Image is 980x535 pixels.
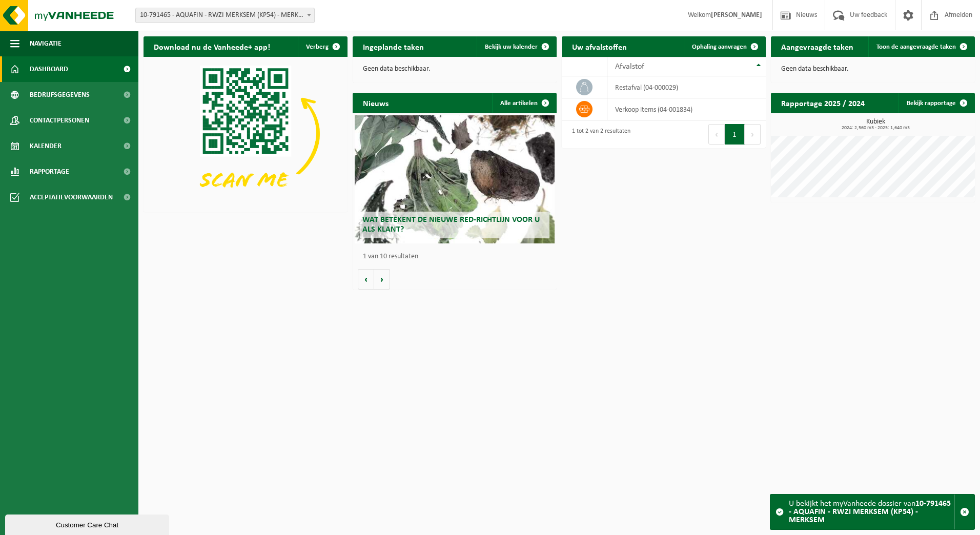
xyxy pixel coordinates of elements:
span: Afvalstof [615,63,644,71]
iframe: chat widget [5,512,171,535]
span: Kalender [30,133,62,159]
a: Ophaling aanvragen [684,36,765,57]
button: Volgende [374,269,390,290]
td: restafval (04-000029) [607,76,766,98]
h2: Nieuws [353,93,399,113]
span: Verberg [306,44,329,50]
p: 1 van 10 resultaten [363,253,552,260]
a: Wat betekent de nieuwe RED-richtlijn voor u als klant? [355,115,555,243]
button: Verberg [298,36,346,57]
div: U bekijkt het myVanheede dossier van [789,495,954,529]
span: 2024: 2,560 m3 - 2025: 1,640 m3 [776,126,975,131]
button: Next [745,124,761,145]
button: Vorige [358,269,374,290]
span: Navigatie [30,31,62,56]
a: Alle artikelen [492,93,556,113]
button: 1 [725,124,745,145]
h2: Uw afvalstoffen [562,36,637,56]
a: Bekijk uw kalender [477,36,556,57]
a: Bekijk rapportage [899,93,974,113]
span: Dashboard [30,56,68,82]
strong: 10-791465 - AQUAFIN - RWZI MERKSEM (KP54) - MERKSEM [789,500,951,524]
span: Ophaling aanvragen [692,44,747,50]
span: Bekijk uw kalender [485,44,538,50]
span: Acceptatievoorwaarden [30,184,113,210]
span: Toon de aangevraagde taken [876,44,956,50]
h2: Download nu de Vanheede+ app! [144,36,280,56]
span: 10-791465 - AQUAFIN - RWZI MERKSEM (KP54) - MERKSEM [136,8,314,23]
span: Bedrijfsgegevens [30,82,90,108]
p: Geen data beschikbaar. [781,66,965,73]
a: Toon de aangevraagde taken [868,36,974,57]
img: Download de VHEPlus App [144,57,348,210]
p: Geen data beschikbaar. [363,66,546,73]
h3: Kubiek [776,118,975,131]
h2: Ingeplande taken [353,36,434,56]
strong: [PERSON_NAME] [711,11,762,19]
span: Contactpersonen [30,108,89,133]
span: Wat betekent de nieuwe RED-richtlijn voor u als klant? [362,216,540,234]
span: 10-791465 - AQUAFIN - RWZI MERKSEM (KP54) - MERKSEM [135,8,315,23]
span: Rapportage [30,159,69,184]
button: Previous [708,124,725,145]
td: verkoop items (04-001834) [607,98,766,120]
h2: Rapportage 2025 / 2024 [771,93,875,113]
div: 1 tot 2 van 2 resultaten [567,123,630,146]
h2: Aangevraagde taken [771,36,864,56]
